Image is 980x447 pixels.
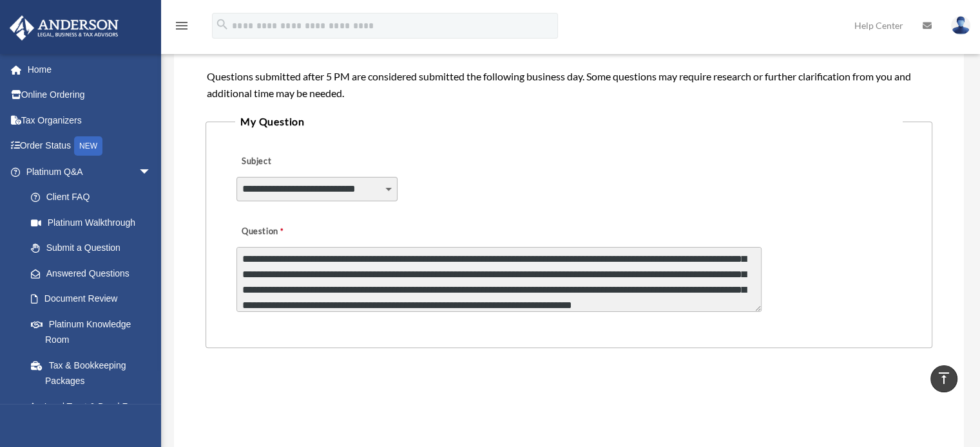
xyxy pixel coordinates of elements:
legend: My Question [235,113,903,131]
span: arrow_drop_down [139,159,164,185]
a: menu [174,23,189,33]
a: Answered Questions [18,260,171,286]
a: Platinum Knowledge Room [18,311,171,352]
a: vertical_align_top [930,365,957,392]
a: Platinum Q&Aarrow_drop_down [9,159,171,185]
label: Question [236,223,336,241]
a: Submit a Question [18,235,164,261]
a: Client FAQ [18,185,171,210]
i: vertical_align_top [936,370,952,386]
img: Anderson Advisors Platinum Portal [6,15,122,41]
a: Tax Organizers [9,107,171,133]
img: User Pic [951,16,970,35]
a: Tax & Bookkeeping Packages [18,352,171,394]
i: search [215,17,229,32]
a: Order StatusNEW [9,133,171,160]
a: Platinum Walkthrough [18,210,171,235]
div: NEW [74,136,102,156]
iframe: reCAPTCHA [209,388,405,438]
a: Home [9,57,171,82]
i: menu [174,18,189,33]
a: Document Review [18,286,171,312]
a: Online Ordering [9,82,171,108]
label: Subject [236,153,359,171]
a: Land Trust & Deed Forum [18,394,171,419]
